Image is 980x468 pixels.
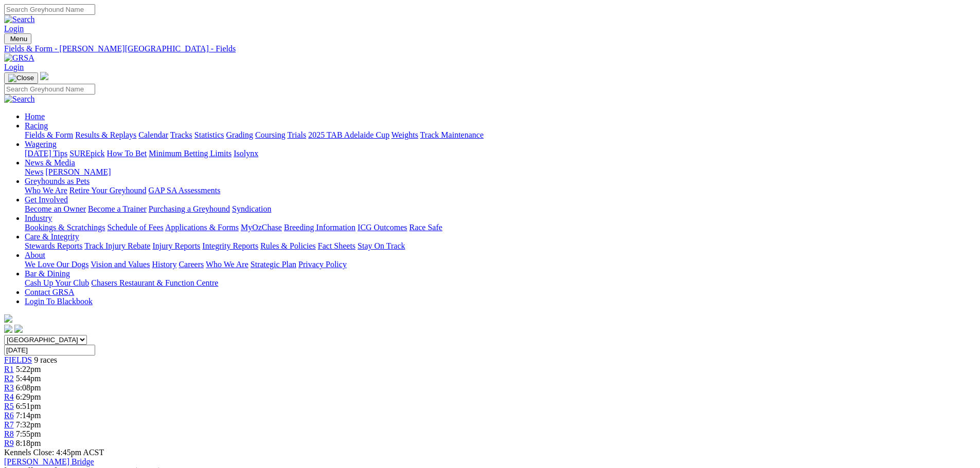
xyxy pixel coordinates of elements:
a: [PERSON_NAME] [45,167,111,176]
a: GAP SA Assessments [149,186,221,195]
span: 5:22pm [16,365,41,373]
a: Results & Replays [75,130,136,139]
a: [DATE] Tips [25,149,67,158]
a: Isolynx [234,149,258,158]
a: Minimum Betting Limits [149,149,231,158]
img: Close [8,74,34,82]
a: R7 [4,420,14,429]
img: Search [4,95,35,104]
span: 7:14pm [16,411,41,420]
a: Purchasing a Greyhound [149,204,230,213]
a: Get Involved [25,195,68,204]
span: 6:51pm [16,402,41,410]
img: logo-grsa-white.png [40,72,48,80]
a: [PERSON_NAME] Bridge [4,457,94,466]
div: Care & Integrity [25,241,976,251]
a: Bar & Dining [25,269,70,278]
a: News [25,167,43,176]
img: facebook.svg [4,325,12,333]
a: Login [4,63,24,71]
input: Search [4,84,95,95]
a: Who We Are [25,186,67,195]
a: Chasers Restaurant & Function Centre [91,278,218,287]
a: Trials [287,130,306,139]
a: Statistics [194,130,224,139]
input: Select date [4,345,95,355]
a: We Love Our Dogs [25,260,88,269]
div: Greyhounds as Pets [25,186,976,195]
a: Care & Integrity [25,232,79,241]
span: 6:29pm [16,392,41,401]
a: Weights [391,130,418,139]
img: GRSA [4,53,34,63]
a: History [152,260,176,269]
a: R9 [4,439,14,447]
span: 9 races [34,355,57,364]
a: News & Media [25,158,75,167]
a: Become an Owner [25,204,86,213]
div: Bar & Dining [25,278,976,288]
a: ICG Outcomes [358,223,407,232]
a: Wagering [25,140,57,148]
div: Get Involved [25,204,976,214]
a: Who We Are [206,260,248,269]
a: Calendar [138,130,168,139]
a: Racing [25,121,48,130]
a: Track Maintenance [420,130,484,139]
a: R1 [4,365,14,373]
a: R5 [4,402,14,410]
span: 6:08pm [16,383,41,392]
span: 5:44pm [16,374,41,383]
a: Home [25,112,45,121]
a: Coursing [255,130,286,139]
a: Contact GRSA [25,288,74,296]
a: MyOzChase [241,223,282,232]
a: 2025 TAB Adelaide Cup [308,130,389,139]
a: Schedule of Fees [107,223,163,232]
div: Wagering [25,149,976,158]
input: Search [4,4,95,15]
a: About [25,251,45,259]
a: How To Bet [107,149,147,158]
span: Menu [10,35,27,43]
a: Fields & Form - [PERSON_NAME][GEOGRAPHIC_DATA] - Fields [4,44,976,53]
img: twitter.svg [14,325,23,333]
div: Racing [25,130,976,140]
a: Login [4,24,24,33]
a: Grading [226,130,253,139]
a: R3 [4,383,14,392]
a: Cash Up Your Club [25,278,89,287]
a: R8 [4,429,14,438]
span: 7:55pm [16,429,41,438]
a: R2 [4,374,14,383]
a: Stewards Reports [25,241,82,250]
div: News & Media [25,167,976,177]
a: Retire Your Greyhound [69,186,147,195]
a: Strategic Plan [251,260,296,269]
a: Greyhounds as Pets [25,177,90,185]
a: Industry [25,214,52,222]
a: Fact Sheets [318,241,355,250]
a: Rules & Policies [260,241,316,250]
a: R6 [4,411,14,420]
img: Search [4,15,35,24]
a: Breeding Information [284,223,355,232]
a: Bookings & Scratchings [25,223,105,232]
button: Toggle navigation [4,72,38,84]
img: logo-grsa-white.png [4,314,12,323]
span: 8:18pm [16,439,41,447]
a: Vision and Values [91,260,150,269]
a: FIELDS [4,355,32,364]
a: Injury Reports [152,241,200,250]
a: Fields & Form [25,130,73,139]
a: Privacy Policy [298,260,347,269]
a: Integrity Reports [202,241,258,250]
